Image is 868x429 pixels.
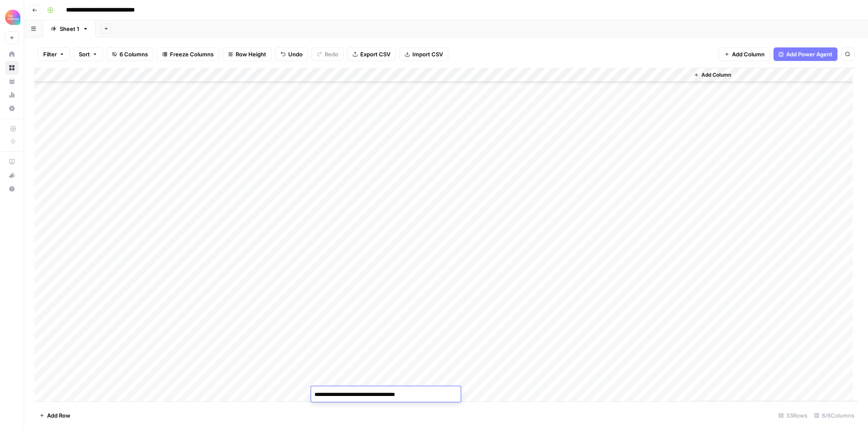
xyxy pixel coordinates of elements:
button: 6 Columns [106,47,153,61]
span: Add Column [732,50,765,58]
span: Freeze Columns [170,50,214,58]
button: Import CSV [399,47,448,61]
button: Export CSV [347,47,396,61]
span: Import CSV [412,50,443,58]
button: Add Column [719,47,770,61]
button: What's new? [5,169,19,182]
button: Workspace: Alliance [5,7,19,28]
span: Filter [43,50,57,58]
a: Sheet 1 [43,20,96,37]
span: 6 Columns [120,50,148,58]
a: AirOps Academy [5,155,19,169]
button: Add Column [690,69,734,80]
button: Help + Support [5,182,19,196]
span: Add Column [701,71,731,79]
div: 33 Rows [775,409,811,422]
button: Redo [312,47,344,61]
div: What's new? [6,169,18,182]
a: Usage [5,88,19,102]
span: Undo [288,50,303,58]
span: Redo [325,50,338,58]
button: Add Power Agent [773,47,837,61]
button: Freeze Columns [157,47,219,61]
span: Add Power Agent [786,50,832,58]
span: Add Row [47,411,70,420]
span: Row Height [236,50,266,58]
a: Settings [5,102,19,115]
button: Add Row [34,409,75,422]
button: Undo [275,47,308,61]
a: Home [5,47,19,61]
button: Row Height [223,47,272,61]
a: Browse [5,61,19,75]
button: Sort [73,47,103,61]
span: Export CSV [360,50,390,58]
a: Your Data [5,75,19,88]
span: Sort [79,50,90,58]
img: Alliance Logo [5,10,20,25]
div: Sheet 1 [60,25,79,33]
div: 6/6 Columns [811,409,858,422]
button: Filter [38,47,70,61]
